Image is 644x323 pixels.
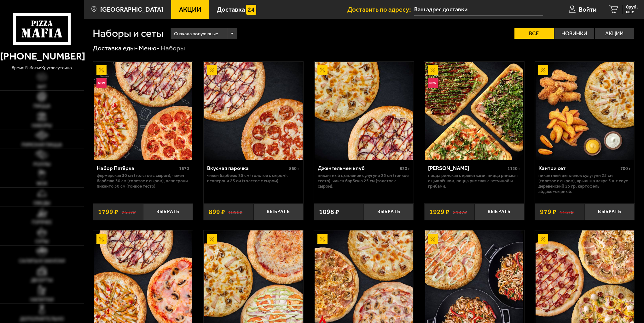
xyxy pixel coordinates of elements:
[425,62,524,160] img: Мама Миа
[289,166,299,171] span: 860 г
[314,62,414,160] a: АкционныйДжентельмен клуб
[97,173,189,189] p: Фермерская 30 см (толстое с сыром), Чикен Барбекю 30 см (толстое с сыром), Пепперони Пиканто 30 с...
[31,278,53,283] span: Десерты
[318,173,410,189] p: Пикантный цыплёнок сулугуни 25 см (тонкое тесто), Чикен Барбекю 25 см (толстое с сыром).
[538,234,548,244] img: Акционный
[514,28,554,39] label: Все
[429,208,450,215] span: 1929 ₽
[93,44,138,52] a: Доставка еды-
[315,62,413,160] img: Джентельмен клуб
[96,234,107,244] img: Акционный
[554,28,594,39] label: Новинки
[94,62,192,160] img: Набор Пятёрка
[595,28,635,39] label: Акции
[579,6,596,13] span: Войти
[33,162,50,167] span: Роллы
[317,234,328,244] img: Акционный
[122,208,136,215] s: 2537 ₽
[174,27,218,40] span: Сначала популярные
[538,173,631,194] p: Пикантный цыплёнок сулугуни 25 см (толстое с сыром), крылья в кляре 5 шт соус деревенский 25 гр, ...
[97,165,177,171] div: Набор Пятёрка
[207,165,287,171] div: Вкусная парочка
[179,6,201,13] span: Акции
[207,65,217,75] img: Акционный
[19,259,65,263] span: Салаты и закуски
[37,85,47,89] span: Хит
[22,143,62,147] span: Римская пицца
[207,234,217,244] img: Акционный
[453,208,467,215] s: 2147 ₽
[209,208,225,215] span: 899 ₽
[204,62,303,160] img: Вкусная парочка
[535,62,635,160] a: АкционныйКантри сет
[98,208,118,215] span: 1799 ₽
[30,297,54,302] span: Напитки
[93,28,164,39] h1: Наборы и сеты
[32,123,52,128] span: Наборы
[96,65,107,75] img: Акционный
[20,317,64,321] span: Дополнительно
[424,62,524,160] a: АкционныйНовинкаМама Миа
[37,181,47,186] span: WOK
[100,6,164,13] span: [GEOGRAPHIC_DATA]
[428,65,438,75] img: Акционный
[560,208,574,215] s: 1167 ₽
[347,6,414,13] span: Доставить по адресу:
[428,234,438,244] img: Акционный
[317,65,328,75] img: Акционный
[414,4,543,15] input: Ваш адрес доставки
[93,62,193,160] a: АкционныйНовинкаНабор Пятёрка
[538,165,619,171] div: Кантри сет
[32,220,52,225] span: Горячее
[96,78,107,88] img: Новинка
[626,5,638,9] span: 0 руб.
[585,203,635,220] button: Выбрать
[33,201,50,206] span: Обеды
[246,5,256,15] img: 15daf4d41897b9f0e9f617042186c801.svg
[217,6,245,13] span: Доставка
[253,203,303,220] button: Выбрать
[364,203,414,220] button: Выбрать
[204,62,303,160] a: АкционныйВкусная парочка
[318,165,398,171] div: Джентельмен клуб
[626,10,638,14] span: 0 шт.
[538,65,548,75] img: Акционный
[428,173,520,189] p: Пицца Римская с креветками, Пицца Римская с цыплёнком, Пицца Римская с ветчиной и грибами.
[620,166,631,171] span: 700 г
[161,44,185,53] div: Наборы
[35,239,49,244] span: Супы
[508,166,520,171] span: 1120 г
[540,208,556,215] span: 979 ₽
[319,208,339,215] span: 1098 ₽
[139,44,160,52] a: Меню-
[428,78,438,88] img: Новинка
[536,62,634,160] img: Кантри сет
[428,165,506,171] div: [PERSON_NAME]
[400,166,410,171] span: 820 г
[228,208,242,215] s: 1098 ₽
[474,203,524,220] button: Выбрать
[143,203,193,220] button: Выбрать
[33,104,50,109] span: Пицца
[179,166,189,171] span: 1670
[207,173,299,184] p: Чикен Барбекю 25 см (толстое с сыром), Пепперони 25 см (толстое с сыром).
